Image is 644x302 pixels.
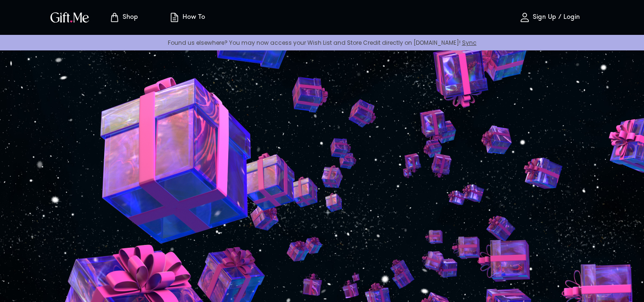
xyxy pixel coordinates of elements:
[169,12,180,23] img: how-to.svg
[530,14,580,22] p: Sign Up / Login
[462,39,477,47] a: Sync
[161,2,213,33] button: How To
[502,2,596,33] button: Sign Up / Login
[98,2,149,33] button: Store page
[49,10,91,24] img: GiftMe Logo
[180,14,205,22] p: How To
[120,14,138,22] p: Shop
[8,39,636,47] p: Found us elsewhere? You may now access your Wish List and Store Credit directly on [DOMAIN_NAME]!
[48,12,92,23] button: GiftMe Logo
